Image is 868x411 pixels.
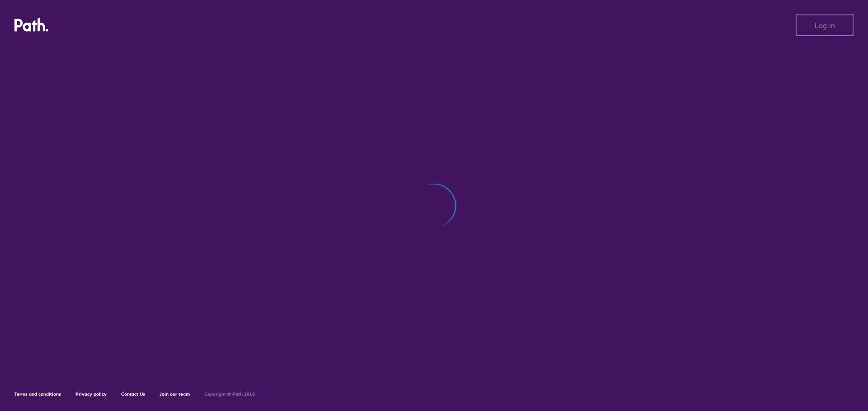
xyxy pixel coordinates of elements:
[815,21,835,29] span: Log in
[75,391,107,397] a: Privacy policy
[121,391,145,397] a: Contact Us
[796,14,854,36] button: Log in
[204,392,255,397] h6: Copyright © Path 2018
[160,391,190,397] a: Join our team
[14,391,61,397] a: Terms and conditions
